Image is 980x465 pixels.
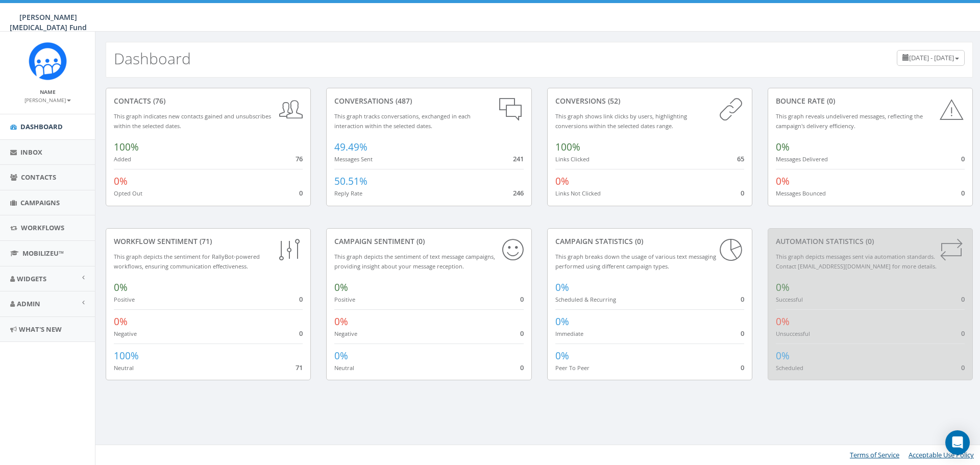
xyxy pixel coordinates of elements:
[114,175,128,188] span: 0%
[513,188,524,198] span: 246
[555,155,590,163] small: Links Clicked
[864,236,874,246] span: (0)
[334,175,367,188] span: 50.51%
[24,95,71,104] a: [PERSON_NAME]
[114,364,134,372] small: Neutral
[520,363,524,372] span: 0
[114,189,142,197] small: Opted Out
[909,53,954,62] span: [DATE] - [DATE]
[606,96,620,106] span: (52)
[10,12,87,32] span: [PERSON_NAME] [MEDICAL_DATA] Fund
[776,236,965,247] div: Automation Statistics
[394,96,412,106] span: (487)
[334,349,348,362] span: 0%
[299,188,303,198] span: 0
[520,329,524,338] span: 0
[114,112,271,130] small: This graph indicates new contacts gained and unsubscribes within the selected dates.
[555,281,569,294] span: 0%
[776,112,923,130] small: This graph reveals undelivered messages, reflecting the campaign's delivery efficiency.
[198,236,212,246] span: (71)
[741,329,744,338] span: 0
[334,189,362,197] small: Reply Rate
[633,236,643,246] span: (0)
[114,330,137,337] small: Negative
[114,140,139,154] span: 100%
[776,96,965,106] div: Bounce Rate
[555,112,687,130] small: This graph shows link clicks by users, highlighting conversions within the selected dates range.
[776,253,937,270] small: This graph depicts messages sent via automation standards. Contact [EMAIL_ADDRESS][DOMAIN_NAME] f...
[555,315,569,328] span: 0%
[21,173,56,182] span: Contacts
[555,236,744,247] div: Campaign Statistics
[334,364,354,372] small: Neutral
[961,363,965,372] span: 0
[334,155,373,163] small: Messages Sent
[555,140,580,154] span: 100%
[776,349,790,362] span: 0%
[334,253,495,270] small: This graph depicts the sentiment of text message campaigns, providing insight about your message ...
[299,329,303,338] span: 0
[20,122,63,131] span: Dashboard
[945,430,970,455] div: Open Intercom Messenger
[114,50,191,67] h2: Dashboard
[296,363,303,372] span: 71
[961,329,965,338] span: 0
[776,364,803,372] small: Scheduled
[555,189,601,197] small: Links Not Clicked
[776,140,790,154] span: 0%
[741,295,744,304] span: 0
[114,96,303,106] div: contacts
[151,96,165,106] span: (76)
[17,274,46,283] span: Widgets
[555,96,744,106] div: conversions
[114,236,303,247] div: Workflow Sentiment
[334,281,348,294] span: 0%
[909,450,974,459] a: Acceptable Use Policy
[334,296,355,303] small: Positive
[555,364,590,372] small: Peer To Peer
[741,188,744,198] span: 0
[296,154,303,163] span: 76
[414,236,425,246] span: (0)
[741,363,744,372] span: 0
[961,295,965,304] span: 0
[40,88,56,95] small: Name
[520,295,524,304] span: 0
[737,154,744,163] span: 65
[776,155,828,163] small: Messages Delivered
[20,198,60,207] span: Campaigns
[334,330,357,337] small: Negative
[334,236,523,247] div: Campaign Sentiment
[114,281,128,294] span: 0%
[114,296,135,303] small: Positive
[29,42,67,80] img: Rally_Corp_Logo_1.png
[334,140,367,154] span: 49.49%
[299,295,303,304] span: 0
[555,175,569,188] span: 0%
[776,330,810,337] small: Unsuccessful
[555,330,583,337] small: Immediate
[555,253,716,270] small: This graph breaks down the usage of various text messaging performed using different campaign types.
[776,296,803,303] small: Successful
[20,148,42,157] span: Inbox
[24,96,71,104] small: [PERSON_NAME]
[114,315,128,328] span: 0%
[334,112,471,130] small: This graph tracks conversations, exchanged in each interaction within the selected dates.
[334,315,348,328] span: 0%
[21,223,64,232] span: Workflows
[114,349,139,362] span: 100%
[776,315,790,328] span: 0%
[825,96,835,106] span: (0)
[114,155,131,163] small: Added
[555,349,569,362] span: 0%
[555,296,616,303] small: Scheduled & Recurring
[22,249,64,258] span: MobilizeU™
[334,96,523,106] div: conversations
[114,253,260,270] small: This graph depicts the sentiment for RallyBot-powered workflows, ensuring communication effective...
[776,189,826,197] small: Messages Bounced
[776,175,790,188] span: 0%
[19,325,62,334] span: What's New
[961,188,965,198] span: 0
[961,154,965,163] span: 0
[17,299,40,308] span: Admin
